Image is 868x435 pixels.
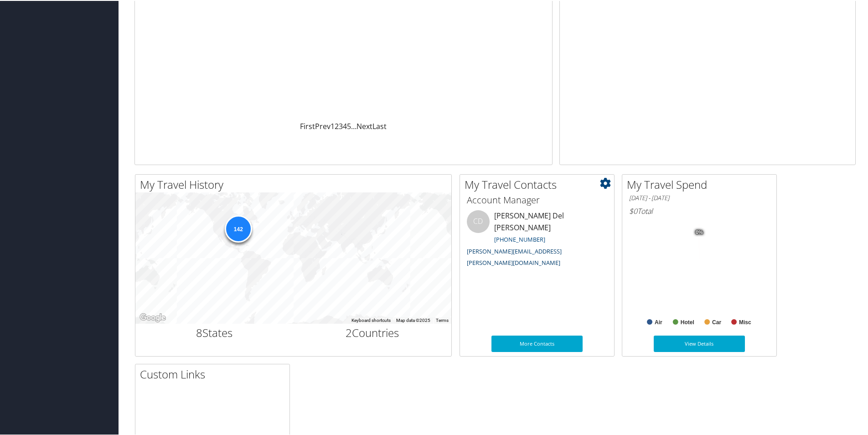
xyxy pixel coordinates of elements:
[491,335,583,351] a: More Contacts
[712,318,721,325] text: Car
[331,120,335,130] a: 1
[696,229,703,234] tspan: 0%
[347,120,351,130] a: 5
[356,120,372,130] a: Next
[138,311,168,323] a: Open this area in Google Maps (opens a new window)
[396,317,430,322] span: Map data ©2025
[224,214,252,242] div: 142
[351,120,356,130] span: …
[300,324,445,340] h2: Countries
[655,318,662,325] text: Air
[462,209,612,270] li: [PERSON_NAME] Del [PERSON_NAME]
[138,311,168,323] img: Google
[629,205,770,215] h6: Total
[372,120,387,130] a: Last
[436,317,449,322] a: Terms (opens in new tab)
[339,120,343,130] a: 3
[739,318,751,325] text: Misc
[346,324,352,339] span: 2
[681,318,694,325] text: Hotel
[140,366,289,381] h2: Custom Links
[467,246,562,266] a: [PERSON_NAME][EMAIL_ADDRESS][PERSON_NAME][DOMAIN_NAME]
[315,120,331,130] a: Prev
[629,193,770,202] h6: [DATE] - [DATE]
[343,120,347,130] a: 4
[351,316,391,323] button: Keyboard shortcuts
[300,120,315,130] a: First
[467,209,490,232] div: CD
[335,120,339,130] a: 2
[142,324,287,340] h2: States
[467,193,607,206] h3: Account Manager
[627,176,776,192] h2: My Travel Spend
[494,234,545,243] a: [PHONE_NUMBER]
[629,205,637,215] span: $0
[654,335,745,351] a: View Details
[140,176,451,192] h2: My Travel History
[465,176,614,192] h2: My Travel Contacts
[196,324,202,339] span: 8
